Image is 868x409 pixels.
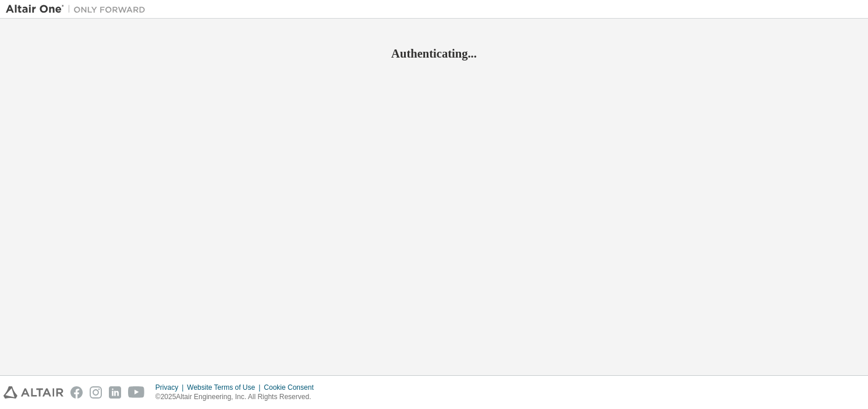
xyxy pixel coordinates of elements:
img: altair_logo.svg [3,386,63,399]
img: linkedin.svg [109,386,121,399]
p: © 2025 Altair Engineering, Inc. All Rights Reserved. [155,392,321,402]
div: Website Terms of Use [187,383,264,392]
h2: Authenticating... [6,46,862,61]
img: facebook.svg [70,386,83,399]
img: youtube.svg [128,386,145,399]
div: Privacy [155,383,187,392]
div: Cookie Consent [264,383,320,392]
img: Altair One [6,3,151,15]
img: instagram.svg [90,386,102,399]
